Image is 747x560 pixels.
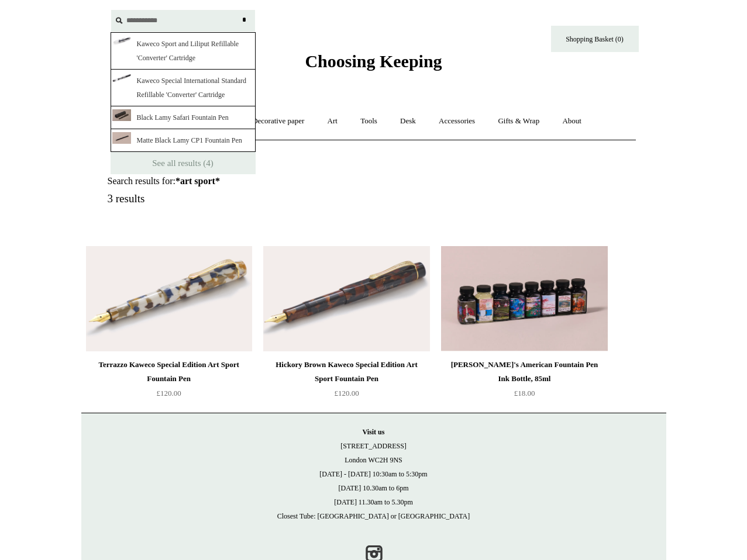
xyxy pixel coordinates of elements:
a: Terrazzo Kaweco Special Edition Art Sport Fountain Pen Terrazzo Kaweco Special Edition Art Sport ... [86,246,252,351]
a: See all results (4) [111,152,256,174]
a: Gifts & Wrap [487,106,550,137]
a: Desk [390,106,426,137]
a: Art [317,106,348,137]
a: Decorative paper [242,106,315,137]
span: £18.00 [514,389,535,397]
a: Matte Black Lamy CP1 Fountain Pen [111,129,256,152]
div: Terrazzo Kaweco Special Edition Art Sport Fountain Pen [89,358,249,386]
img: Copyright_Choosing_Keeping_10436_thumb.jpg [112,109,131,121]
a: Terrazzo Kaweco Special Edition Art Sport Fountain Pen £120.00 [86,358,252,406]
img: Noodler's American Fountain Pen Ink Bottle, 85ml [441,246,607,351]
img: Copyright_Choosing_Keeping_20160318_CP1_FP_thumb.jpg [112,132,131,144]
img: Hickory Brown Kaweco Special Edition Art Sport Fountain Pen [263,246,429,351]
span: £120.00 [156,389,181,397]
a: [PERSON_NAME]'s American Fountain Pen Ink Bottle, 85ml £18.00 [441,358,607,406]
a: Hickory Brown Kaweco Special Edition Art Sport Fountain Pen £120.00 [263,358,429,406]
a: Kaweco Sport and Liliput Refillable 'Converter' Cartridge [111,32,256,70]
img: zOQessaGBiBZPzePh11Wm2Ba3HIuYdDIi8NgyK9ccR4_thumb.png [112,37,131,46]
a: Noodler's American Fountain Pen Ink Bottle, 85ml Noodler's American Fountain Pen Ink Bottle, 85ml [441,246,607,351]
h5: 3 results [108,192,387,206]
a: Kaweco Special International Standard Refillable 'Converter' Cartridge [111,70,256,106]
span: Choosing Keeping [305,51,442,71]
span: £120.00 [334,389,359,397]
strong: Visit us [363,428,385,436]
div: [PERSON_NAME]'s American Fountain Pen Ink Bottle, 85ml [444,358,604,386]
a: Hickory Brown Kaweco Special Edition Art Sport Fountain Pen Hickory Brown Kaweco Special Edition ... [263,246,429,351]
a: About [552,106,592,137]
a: Accessories [428,106,486,137]
a: Choosing Keeping [305,61,442,69]
img: 2QsLHV4Wa0sdvXVeN6SXMkRBRAxDxwTNxDWY3HQlloY_thumb.png [112,74,131,82]
a: Tools [350,106,388,137]
a: Shopping Basket (0) [551,26,639,52]
p: [STREET_ADDRESS] London WC2H 9NS [DATE] - [DATE] 10:30am to 5:30pm [DATE] 10.30am to 6pm [DATE] 1... [93,425,655,523]
strong: *art sport* [175,176,220,186]
img: Terrazzo Kaweco Special Edition Art Sport Fountain Pen [86,246,252,351]
div: Hickory Brown Kaweco Special Edition Art Sport Fountain Pen [266,358,426,386]
h1: Search results for: [108,175,387,186]
a: Black Lamy Safari Fountain Pen [111,106,256,129]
